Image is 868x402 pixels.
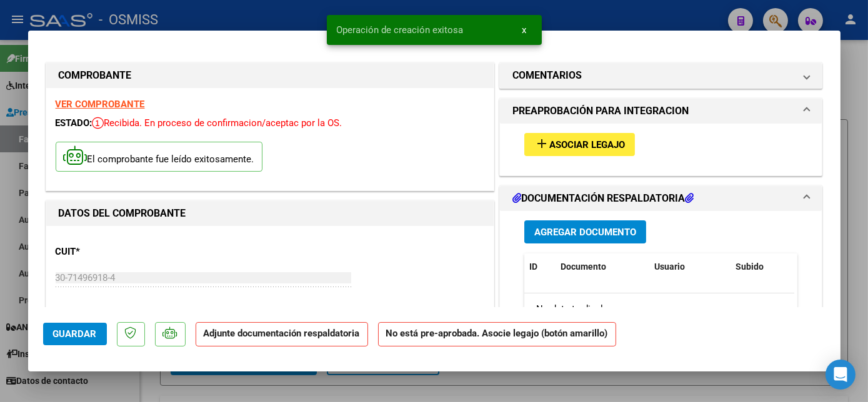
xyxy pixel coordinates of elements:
div: PREAPROBACIÓN PARA INTEGRACION [500,124,822,175]
mat-icon: add [534,136,549,151]
strong: COMPROBANTE [59,69,132,81]
span: ESTADO: [56,117,92,129]
datatable-header-cell: Acción [793,253,856,280]
span: Subido [736,262,764,272]
mat-expansion-panel-header: PREAPROBACIÓN PARA INTEGRACION [500,99,822,124]
a: VER COMPROBANTE [56,99,145,110]
h1: DOCUMENTACIÓN RESPALDATORIA [512,191,694,206]
span: Documento [561,262,606,272]
datatable-header-cell: Usuario [649,253,731,280]
span: ID [529,262,537,272]
span: Guardar [53,328,97,340]
button: Guardar [43,323,107,345]
p: CUIT [56,245,184,259]
datatable-header-cell: ID [524,253,556,280]
span: Asociar Legajo [549,139,625,150]
datatable-header-cell: Documento [556,253,649,280]
span: Usuario [654,262,685,272]
h1: PREAPROBACIÓN PARA INTEGRACION [512,104,689,119]
strong: DATOS DEL COMPROBANTE [59,207,186,219]
h1: COMENTARIOS [512,68,582,83]
button: Agregar Documento [524,220,646,243]
div: No data to display [524,293,794,325]
strong: Adjunte documentación respaldatoria [204,328,360,339]
span: Agregar Documento [534,227,636,238]
p: El comprobante fue leído exitosamente. [56,142,262,172]
datatable-header-cell: Subido [731,253,793,280]
button: Asociar Legajo [524,133,635,156]
span: Recibida. En proceso de confirmacion/aceptac por la OS. [92,117,342,129]
div: Open Intercom Messenger [826,360,856,390]
strong: No está pre-aprobada. Asocie legajo (botón amarillo) [378,322,616,346]
mat-expansion-panel-header: DOCUMENTACIÓN RESPALDATORIA [500,186,822,211]
mat-expansion-panel-header: COMENTARIOS [500,63,822,88]
button: x [512,19,537,41]
span: Operación de creación exitosa [337,24,464,36]
span: x [522,24,527,36]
